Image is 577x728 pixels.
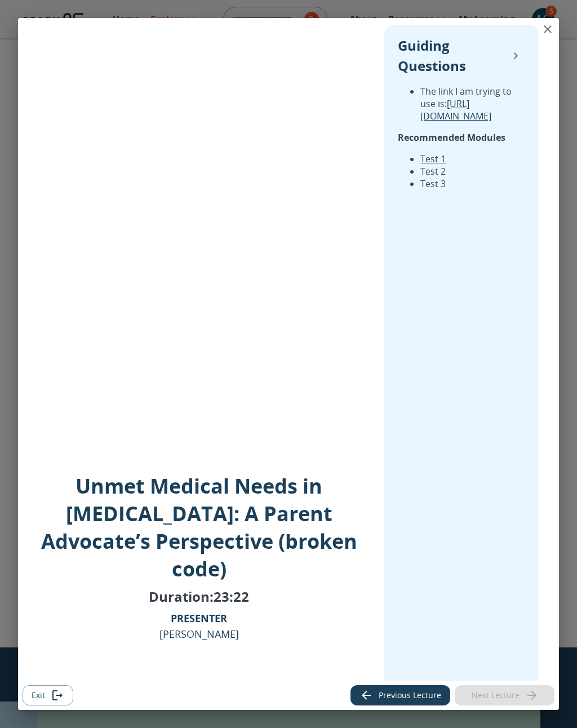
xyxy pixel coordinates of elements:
[171,611,227,625] b: PRESENTER
[420,85,525,122] li: The link I am trying to use is:
[23,685,73,706] button: Exit
[420,97,491,122] a: [URL][DOMAIN_NAME]
[506,46,525,65] button: collapse
[159,610,239,642] p: [PERSON_NAME]
[398,35,497,76] p: Guiding Questions
[25,472,373,583] p: Unmet Medical Needs in [MEDICAL_DATA]: A Parent Advocate’s Perspective (broken code)
[350,685,450,706] button: Previous lecture
[420,177,525,190] li: Test 3
[149,587,249,606] p: Duration: 23:22
[420,165,525,177] li: Test 2
[420,153,446,165] a: Test 1
[398,131,505,144] strong: Recommended Modules
[536,18,559,41] button: close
